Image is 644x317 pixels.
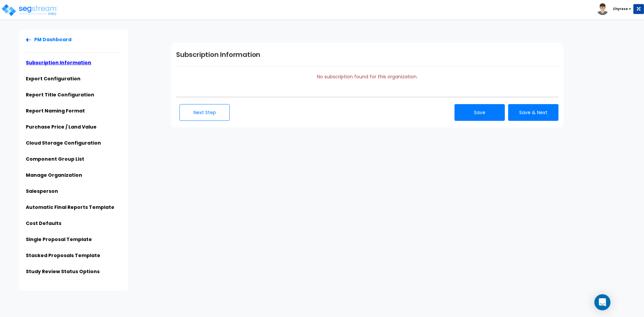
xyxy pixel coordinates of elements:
a: Subscription Information [26,59,91,66]
a: Manage Organization [26,172,82,178]
a: Single Proposal Template [26,236,92,243]
button: Save & Next [508,104,558,121]
button: Save [454,104,505,121]
span: No subscription found for this organization. [317,73,418,80]
a: Cost Defaults [26,220,61,227]
a: Component Group List [26,156,84,162]
a: Automatic Final Reports Template [26,204,114,211]
a: Cloud Storage Configuration [26,140,101,146]
a: Study Review Status Options [26,268,100,275]
button: Next Step [179,104,230,121]
b: Zhyrese [613,6,628,11]
img: logo_pro_r.png [1,3,58,17]
a: PM Dashboard [26,36,71,43]
a: Stacked Proposals Template [26,252,100,259]
img: Back [26,38,31,42]
a: Report Title Configuration [26,91,94,98]
img: avatar.png [597,3,608,15]
a: Purchase Price / Land Value [26,124,97,130]
div: Open Intercom Messenger [594,294,610,310]
a: Export Configuration [26,75,80,82]
a: Salesperson [26,188,58,194]
h1: Subscription Information [176,50,558,60]
a: Report Naming Format [26,107,85,114]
